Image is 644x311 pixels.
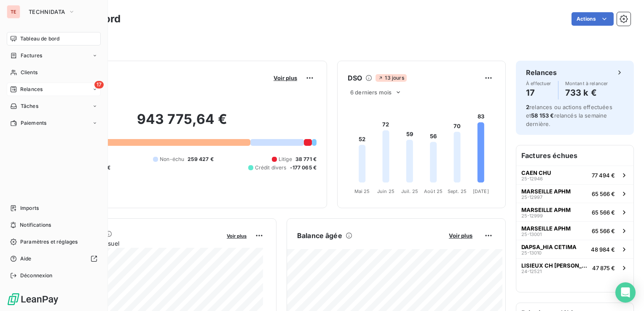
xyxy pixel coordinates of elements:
[526,67,557,78] h6: Relances
[354,188,370,194] tspan: Mai 25
[521,269,542,274] span: 24-12521
[572,12,614,26] button: Actions
[521,213,543,218] span: 25-12999
[424,188,443,194] tspan: Août 25
[7,292,59,306] img: Logo LeanPay
[377,188,394,194] tspan: Juin 25
[473,188,489,194] tspan: [DATE]
[521,188,571,195] span: MARSEILLE APHM
[20,272,53,279] span: Déconnexion
[21,119,46,127] span: Paiements
[526,86,551,99] h4: 17
[448,188,467,194] tspan: Sept. 25
[592,190,615,197] span: 65 566 €
[592,209,615,216] span: 65 566 €
[521,195,542,200] span: 25-12997
[48,111,317,136] h2: 943 775,64 €
[521,250,542,255] span: 25-13010
[188,155,213,163] span: 259 427 €
[521,206,571,213] span: MARSEILLE APHM
[7,5,20,19] div: TE
[20,204,39,212] span: Imports
[94,81,104,88] span: 17
[521,232,542,237] span: 25-13001
[516,166,633,184] button: CAEN CHU25-1294677 494 €
[526,104,529,110] span: 2
[591,246,615,253] span: 48 984 €
[401,188,418,194] tspan: Juil. 25
[350,89,392,96] span: 6 derniers mois
[21,102,38,110] span: Tâches
[521,176,543,181] span: 25-12946
[160,155,184,163] span: Non-échu
[516,221,633,240] button: MARSEILLE APHM25-1300165 566 €
[255,164,287,172] span: Crédit divers
[376,74,406,82] span: 13 jours
[592,228,615,234] span: 65 566 €
[20,35,59,43] span: Tableau de bord
[20,221,51,229] span: Notifications
[20,86,43,93] span: Relances
[521,262,589,269] span: LISIEUX CH [PERSON_NAME]
[21,52,42,59] span: Factures
[565,86,608,99] h4: 733 k €
[271,74,300,82] button: Voir plus
[348,73,362,83] h6: DSO
[7,252,101,265] a: Aide
[592,172,615,179] span: 77 494 €
[592,265,615,271] span: 47 875 €
[295,155,317,163] span: 38 771 €
[274,75,297,81] span: Voir plus
[516,145,633,166] h6: Factures échues
[224,232,249,239] button: Voir plus
[526,104,612,127] span: relances ou actions effectuées et relancés la semaine dernière.
[531,112,554,119] span: 58 153 €
[521,169,551,176] span: CAEN CHU
[48,239,221,248] span: Chiffre d'affaires mensuel
[21,69,38,76] span: Clients
[279,155,292,163] span: Litige
[516,258,633,277] button: LISIEUX CH [PERSON_NAME]24-1252147 875 €
[615,282,636,303] div: Open Intercom Messenger
[521,225,571,232] span: MARSEILLE APHM
[516,184,633,203] button: MARSEILLE APHM25-1299765 566 €
[446,232,475,239] button: Voir plus
[227,233,247,239] span: Voir plus
[449,232,472,239] span: Voir plus
[297,231,342,241] h6: Balance âgée
[20,255,32,263] span: Aide
[290,164,317,172] span: -177 065 €
[526,81,551,86] span: À effectuer
[20,238,78,246] span: Paramètres et réglages
[521,244,577,250] span: DAPSA_HIA CETIMA
[516,240,633,258] button: DAPSA_HIA CETIMA25-1301048 984 €
[29,8,65,15] span: TECHNIDATA
[516,203,633,221] button: MARSEILLE APHM25-1299965 566 €
[565,81,608,86] span: Montant à relancer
